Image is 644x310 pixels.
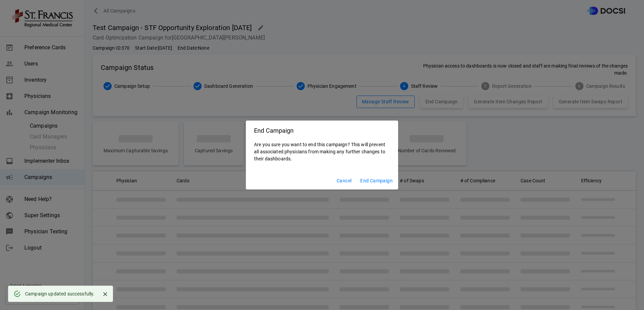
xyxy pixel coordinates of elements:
p: Are you sure you want to end this campaign? This will prevent all associated physicians from maki... [254,138,390,165]
button: End Campaign [358,175,395,187]
button: Cancel [333,175,355,187]
div: Campaign updated successfully. [25,288,95,300]
h2: End Campaign [246,121,398,138]
button: Close [100,289,110,299]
